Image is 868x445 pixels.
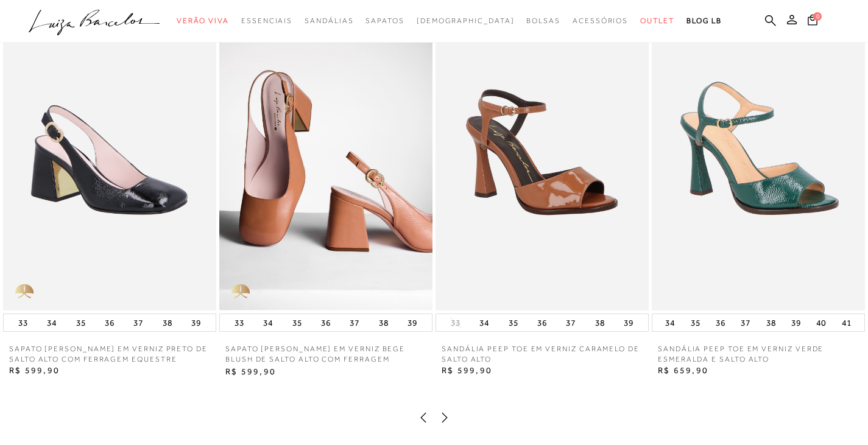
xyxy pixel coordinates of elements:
button: 38 [591,314,609,331]
span: Acessórios [573,16,628,25]
span: BLOG LB [686,16,722,25]
a: noSubCategoriesText [640,10,674,32]
button: 37 [562,314,579,331]
img: golden_caliandra_v6.png [219,274,262,310]
span: [DEMOGRAPHIC_DATA] [417,16,515,25]
button: 36 [101,314,118,331]
a: SAPATO [PERSON_NAME] EM VERNIZ PRETO DE SALTO ALTO COM FERRAGEM EQUESTRE [3,344,216,365]
span: R$ 599,90 [9,365,60,375]
span: Bolsas [526,16,560,25]
button: 36 [317,314,334,331]
button: 37 [737,314,754,331]
span: Outlet [640,16,674,25]
button: 38 [763,314,780,331]
button: 38 [159,314,176,331]
span: Sandálias [305,16,353,25]
button: 39 [788,314,805,331]
span: Verão Viva [177,16,229,25]
span: R$ 659,90 [658,365,708,375]
span: Essenciais [241,16,292,25]
button: 38 [375,314,392,331]
button: 39 [620,314,637,331]
button: 39 [404,314,421,331]
span: R$ 599,90 [225,366,276,376]
button: 35 [72,314,90,331]
button: 37 [346,314,363,331]
a: noSubCategoriesText [526,10,560,32]
button: 37 [130,314,147,331]
button: 0 [804,13,821,30]
button: 33 [447,317,464,329]
a: SANDÁLIA PEEP TOE EM VERNIZ VERDE ESMERALDA E SALTO ALTO [652,344,865,365]
a: noSubCategoriesText [573,10,628,32]
a: noSubCategoriesText [417,10,515,32]
button: 35 [505,314,522,331]
button: 35 [289,314,306,331]
button: 34 [43,314,60,331]
button: 36 [534,314,551,331]
a: noSubCategoriesText [177,10,229,32]
button: 40 [813,314,830,331]
button: 39 [188,314,205,331]
button: 33 [15,314,32,331]
a: noSubCategoriesText [365,10,404,32]
span: R$ 599,90 [442,365,492,375]
a: SANDÁLIA PEEP TOE EM VERNIZ CARAMELO DE SALTO ALTO [436,344,649,365]
button: 34 [259,314,277,331]
button: 34 [662,314,679,331]
a: SAPATO [PERSON_NAME] EM VERNIZ BEGE BLUSH DE SALTO ALTO COM FERRAGEM EQUESTRE [219,344,432,366]
button: 35 [687,314,704,331]
button: 36 [712,314,729,331]
a: BLOG LB [686,10,722,32]
a: noSubCategoriesText [241,10,292,32]
a: noSubCategoriesText [305,10,353,32]
span: Sapatos [365,16,404,25]
button: 41 [838,314,855,331]
button: 33 [231,314,248,331]
button: 34 [476,314,493,331]
span: 0 [813,12,822,21]
img: golden_caliandra_v6.png [3,274,46,310]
